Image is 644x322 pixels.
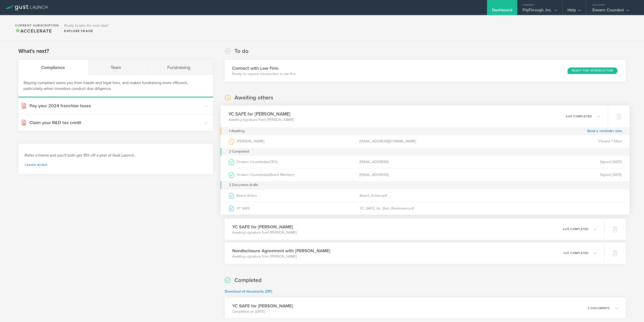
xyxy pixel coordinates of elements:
div: YC_SAFE_for_Bart_Reekmans.pdf [359,202,491,214]
p: 1 2 completed [563,252,589,255]
div: Viewed 7:51pm [491,135,622,148]
p: Awaiting signature from [PERSON_NAME] [232,230,297,235]
span: (as [265,172,270,177]
h3: Refer a friend and you'll both get 15% off a year of Gust Launch. [25,153,207,158]
div: Team [88,60,145,75]
h3: Ready to take the next step? [64,24,108,27]
div: Help [568,8,581,15]
span: (as [265,160,270,164]
em: of [568,115,570,118]
span: Board Member [270,172,293,177]
h2: Completed [234,277,262,284]
div: 2 Document drafts [221,181,630,189]
p: 2 documents [588,307,610,310]
a: Download all documents (ZIP) [225,289,272,294]
span: ) [277,160,277,164]
div: Erwann Couesbot [228,156,360,168]
div: Connect with Law FirmReady to request introduction to law firmReady for Introduction [225,60,626,81]
div: FlipThrough, Inc. [522,8,557,15]
div: Signed [DATE] [491,156,622,168]
div: [EMAIL_ADDRESS][DOMAIN_NAME] [359,135,491,148]
a: Send a reminder now [587,127,622,135]
div: Compliance [18,60,88,75]
div: 2 Completed [221,148,630,156]
div: Board Action [228,189,360,202]
span: ) [293,172,294,177]
em: of [565,252,567,255]
div: Ready to take the next step?ExploreRaise [61,20,111,36]
div: 1 Awaiting [229,127,245,135]
div: Fundraising [144,60,213,75]
h2: To do [234,48,249,55]
span: CEO [270,160,277,164]
p: Awaiting signature from [PERSON_NAME] [228,117,294,122]
h3: YC SAFE for [PERSON_NAME] [232,303,293,309]
div: [EMAIL_ADDRESS] [359,156,491,168]
p: 2 3 completed [563,228,589,231]
h2: Awaiting others [234,94,273,101]
h3: Nondisclosure Agreement with [PERSON_NAME] [232,247,330,254]
div: [EMAIL_ADDRESS] [359,168,491,181]
p: 2 3 completed [566,115,592,118]
div: Erwann Couesbot [592,8,635,15]
h3: YC SAFE for [PERSON_NAME] [228,111,294,117]
p: Awaiting signature from [PERSON_NAME] [232,254,330,259]
h2: Current Subscription [15,24,59,27]
h2: What's next? [18,48,49,55]
div: Signed [DATE] [491,168,622,181]
div: Board_Action.pdf [359,189,491,202]
h3: Pay your 2024 franchise taxes [29,102,201,109]
em: of [565,228,568,231]
div: Dashboard [492,8,512,15]
p: Completed on [DATE] [232,309,293,314]
div: Staying compliant saves you from hassle and legal fees, and makes fundraising more efficient, par... [18,75,213,97]
h3: Claim your R&D tax credit [29,119,201,126]
a: Learn more [25,163,207,166]
span: Raise [80,29,93,33]
span: Accelerate [15,28,52,34]
div: Explore [64,29,108,33]
h3: Connect with Law Firm [232,65,296,71]
p: Ready to request introduction to law firm [232,71,296,77]
div: [PERSON_NAME] [228,135,360,148]
div: Erwann Couesbot [228,168,360,181]
div: YC SAFE [228,202,360,214]
h3: YC SAFE for [PERSON_NAME] [232,224,297,230]
div: Ready for Introduction [568,67,618,74]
